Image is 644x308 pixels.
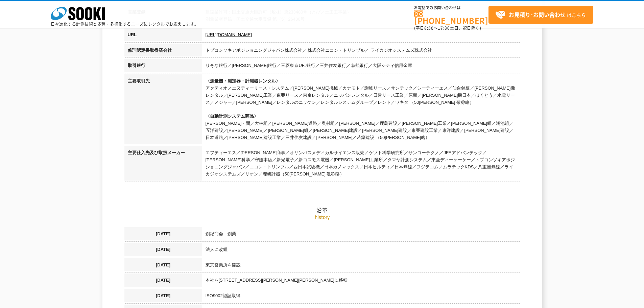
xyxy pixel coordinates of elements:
th: 取引銀行 [124,59,202,74]
a: お見積り･お問い合わせはこちら [488,6,593,24]
h2: 沿革 [124,139,520,214]
td: 本社を[STREET_ADDRESS][PERSON_NAME][PERSON_NAME]に移転 [202,274,520,289]
p: 日々進化する計測技術と多種・多様化するニーズにレンタルでお応えします。 [51,22,199,26]
th: 主要取引先 [124,74,202,146]
td: アクティオ／エヌディーリース・システム／[PERSON_NAME]機械／カナモト／讃岐リース／サンテック／シーティーエス／仙台銘板／[PERSON_NAME]機レンタル／[PERSON_NAME... [202,74,520,146]
th: [DATE] [124,274,202,289]
span: 〈自動計測システム商品〉 [206,114,258,119]
strong: お見積り･お問い合わせ [509,10,566,19]
a: [URL][DOMAIN_NAME] [206,32,252,37]
th: [DATE] [124,289,202,305]
th: [DATE] [124,258,202,274]
th: 修理認定書取得済会社 [124,44,202,59]
td: エフティーエス／[PERSON_NAME]商事／オリンパスメディカルサイエンス販売／ケツト科学研究所／サンコーテクノ／JFEアドバンテック／[PERSON_NAME]科学／守随本店／新光電子／新... [202,146,520,183]
th: [DATE] [124,227,202,243]
span: はこちら [495,10,586,20]
span: 〈測量機・測定器・計測器レンタル〉 [206,78,280,84]
span: 17:30 [438,25,450,31]
td: 法人に改組 [202,243,520,258]
td: ISO9002認証取得 [202,289,520,305]
th: URL [124,28,202,44]
td: りそな銀行／[PERSON_NAME]銀行／三菱東京UFJ銀行／三井住友銀行／南都銀行／大阪シティ信用金庫 [202,59,520,74]
span: (平日 ～ 土日、祝日除く) [414,25,481,31]
a: [PHONE_NUMBER] [414,10,488,24]
td: 東京営業所を開設 [202,258,520,274]
p: history [124,213,520,220]
span: 8:50 [424,25,434,31]
span: お電話でのお問い合わせは [414,6,488,10]
td: トプコンソキアポジショニングジャパン株式会社／ 株式会社ニコン・トリンブル／ ライカジオシステムズ株式会社 [202,44,520,59]
th: [DATE] [124,243,202,258]
td: 創紀商会 創業 [202,227,520,243]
